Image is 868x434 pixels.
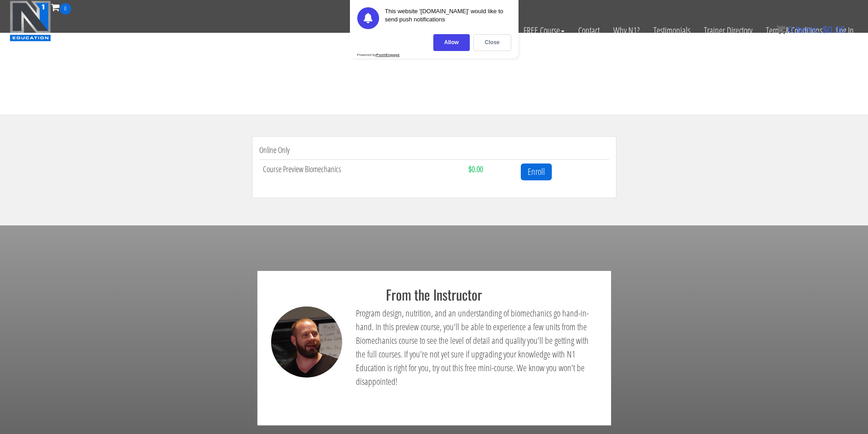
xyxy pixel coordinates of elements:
img: n1-education [10,0,51,41]
a: Enroll [521,163,552,180]
h2: From the Instructor [264,287,604,302]
div: Allow [433,34,470,51]
a: Contact [571,15,606,46]
a: 0 items: $0.00 [776,25,845,35]
a: Why N1? [606,15,647,46]
span: 0 [788,25,793,35]
img: icon11.png [776,25,786,34]
strong: $0.00 [468,163,483,174]
div: Close [473,34,511,51]
td: Course Preview Biomechanics [259,159,465,184]
div: This website '[DOMAIN_NAME]' would like to send push notifications [385,7,511,29]
p: Program design, nutrition, and an understanding of biomechanics go hand-in-hand. In this preview ... [356,306,597,388]
strong: PushEngage [376,53,400,57]
span: items: [796,25,820,35]
a: 0 [51,1,71,13]
a: Testimonials [647,15,697,46]
h4: Online Only [259,146,609,155]
bdi: 0.00 [822,25,845,35]
a: Log In [829,15,861,46]
span: $ [822,25,827,35]
a: FREE Course [517,15,571,46]
a: Trainer Directory [697,15,759,46]
div: Powered by [357,53,400,57]
a: Terms & Conditions [759,15,829,46]
span: 0 [60,3,71,15]
img: kassem-coach-comment-description [271,306,343,378]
